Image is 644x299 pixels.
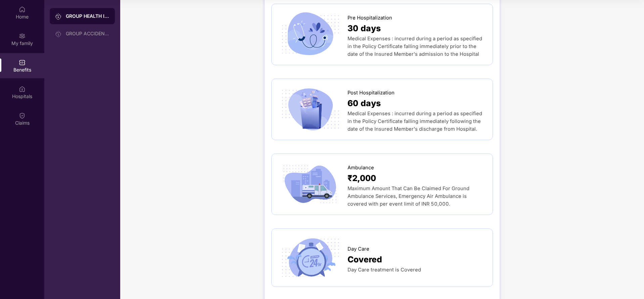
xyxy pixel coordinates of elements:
img: svg+xml;base64,PHN2ZyBpZD0iQ2xhaW0iIHhtbG5zPSJodHRwOi8vd3d3LnczLm9yZy8yMDAwL3N2ZyIgd2lkdGg9IjIwIi... [19,112,26,119]
span: ₹2,000 [348,172,376,185]
span: Day Care [348,245,369,253]
div: GROUP HEALTH INSURANCE [66,13,109,19]
span: 30 days [348,22,381,35]
span: Covered [348,253,382,266]
span: 60 days [348,97,381,110]
img: svg+xml;base64,PHN2ZyBpZD0iSG9zcGl0YWxzIiB4bWxucz0iaHR0cDovL3d3dy53My5vcmcvMjAwMC9zdmciIHdpZHRoPS... [19,86,26,92]
img: svg+xml;base64,PHN2ZyB3aWR0aD0iMjAiIGhlaWdodD0iMjAiIHZpZXdCb3g9IjAgMCAyMCAyMCIgZmlsbD0ibm9uZSIgeG... [55,13,62,20]
img: svg+xml;base64,PHN2ZyB3aWR0aD0iMjAiIGhlaWdodD0iMjAiIHZpZXdCb3g9IjAgMCAyMCAyMCIgZmlsbD0ibm9uZSIgeG... [19,33,26,39]
span: Ambulance [348,164,374,172]
span: Maximum Amount That Can Be Claimed For Ground Ambulance Services, Emergency Air Ambulance is cove... [348,185,469,207]
img: svg+xml;base64,PHN2ZyBpZD0iSG9tZSIgeG1sbnM9Imh0dHA6Ly93d3cudzMub3JnLzIwMDAvc3ZnIiB3aWR0aD0iMjAiIG... [19,6,26,13]
img: icon [278,162,342,207]
img: icon [278,12,342,56]
img: svg+xml;base64,PHN2ZyB3aWR0aD0iMjAiIGhlaWdodD0iMjAiIHZpZXdCb3g9IjAgMCAyMCAyMCIgZmlsbD0ibm9uZSIgeG... [55,31,62,37]
img: svg+xml;base64,PHN2ZyBpZD0iQmVuZWZpdHMiIHhtbG5zPSJodHRwOi8vd3d3LnczLm9yZy8yMDAwL3N2ZyIgd2lkdGg9Ij... [19,59,26,66]
div: GROUP ACCIDENTAL INSURANCE [66,31,109,36]
span: Medical Expenses : incurred during a period as specified in the Policy Certificate falling immedi... [348,36,482,57]
span: Pre Hospitalization [348,14,392,22]
img: icon [278,236,342,280]
span: Post Hospitalization [348,89,395,97]
span: Medical Expenses : incurred during a period as specified in the Policy Certificate falling immedi... [348,111,482,132]
span: Day Care treatment is Covered [348,267,421,273]
img: icon [278,87,342,132]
